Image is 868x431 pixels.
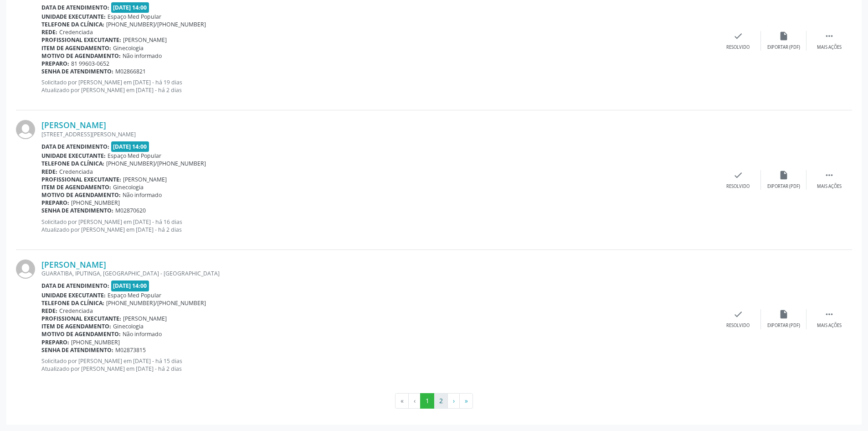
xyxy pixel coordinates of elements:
[41,36,121,44] b: Profissional executante:
[108,13,161,21] span: Espaço Med Popular
[71,199,120,207] span: [PHONE_NUMBER]
[59,28,93,36] span: Credenciada
[459,393,473,409] button: Go to last page
[733,309,743,319] i: check
[41,13,106,21] b: Unidade executante:
[59,307,93,315] span: Credenciada
[779,309,789,319] i: insert_drive_file
[41,44,111,52] b: Item de agendamento:
[733,170,743,180] i: check
[41,143,109,151] b: Data de atendimento:
[108,152,161,160] span: Espaço Med Popular
[115,346,146,354] span: M02873815
[123,315,167,322] span: [PERSON_NAME]
[767,183,800,190] div: Exportar (PDF)
[108,291,161,299] span: Espaço Med Popular
[41,357,715,373] p: Solicitado por [PERSON_NAME] em [DATE] - há 15 dias Atualizado por [PERSON_NAME] em [DATE] - há 2...
[106,299,206,307] span: [PHONE_NUMBER]/[PHONE_NUMBER]
[733,31,743,41] i: check
[41,282,109,290] b: Data de atendimento:
[817,183,842,190] div: Mais ações
[779,31,789,41] i: insert_drive_file
[41,21,104,28] b: Telefone da clínica:
[113,183,144,191] span: Ginecologia
[41,207,113,214] b: Senha de atendimento:
[123,191,162,199] span: Não informado
[123,36,167,44] span: [PERSON_NAME]
[115,207,146,214] span: M02870620
[767,322,800,329] div: Exportar (PDF)
[41,152,106,160] b: Unidade executante:
[824,31,834,41] i: 
[726,44,750,51] div: Resolvido
[41,346,113,354] b: Senha de atendimento:
[41,60,69,68] b: Preparo:
[16,260,35,279] img: img
[41,176,121,183] b: Profissional executante:
[41,307,57,315] b: Rede:
[41,68,113,75] b: Senha de atendimento:
[16,120,35,139] img: img
[123,330,162,338] span: Não informado
[41,338,69,346] b: Preparo:
[41,218,715,234] p: Solicitado por [PERSON_NAME] em [DATE] - há 16 dias Atualizado por [PERSON_NAME] em [DATE] - há 2...
[817,322,842,329] div: Mais ações
[726,183,750,190] div: Resolvido
[111,280,149,291] span: [DATE] 14:00
[16,393,852,409] ul: Pagination
[41,4,109,11] b: Data de atendimento:
[115,68,146,75] span: M02866821
[41,199,69,207] b: Preparo:
[106,160,206,167] span: [PHONE_NUMBER]/[PHONE_NUMBER]
[41,191,121,199] b: Motivo de agendamento:
[113,44,144,52] span: Ginecologia
[71,338,120,346] span: [PHONE_NUMBER]
[817,44,842,51] div: Mais ações
[106,21,206,28] span: [PHONE_NUMBER]/[PHONE_NUMBER]
[824,170,834,180] i: 
[41,299,104,307] b: Telefone da clínica:
[41,322,111,330] b: Item de agendamento:
[111,2,149,13] span: [DATE] 14:00
[41,260,106,270] a: [PERSON_NAME]
[41,168,57,176] b: Rede:
[41,120,106,130] a: [PERSON_NAME]
[41,160,104,167] b: Telefone da clínica:
[41,183,111,191] b: Item de agendamento:
[41,330,121,338] b: Motivo de agendamento:
[71,60,109,68] span: 81 99603-0652
[767,44,800,51] div: Exportar (PDF)
[41,315,121,322] b: Profissional executante:
[41,52,121,60] b: Motivo de agendamento:
[113,322,144,330] span: Ginecologia
[123,52,162,60] span: Não informado
[41,28,57,36] b: Rede:
[59,168,93,176] span: Credenciada
[824,309,834,319] i: 
[447,393,460,409] button: Go to next page
[41,78,715,94] p: Solicitado por [PERSON_NAME] em [DATE] - há 19 dias Atualizado por [PERSON_NAME] em [DATE] - há 2...
[779,170,789,180] i: insert_drive_file
[123,176,167,183] span: [PERSON_NAME]
[434,393,448,409] button: Go to page 2
[41,291,106,299] b: Unidade executante:
[111,141,149,152] span: [DATE] 14:00
[41,270,715,277] div: GUARATIBA, IPUTINGA, [GEOGRAPHIC_DATA] - [GEOGRAPHIC_DATA]
[41,130,715,138] div: [STREET_ADDRESS][PERSON_NAME]
[420,393,434,409] button: Go to page 1
[726,322,750,329] div: Resolvido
